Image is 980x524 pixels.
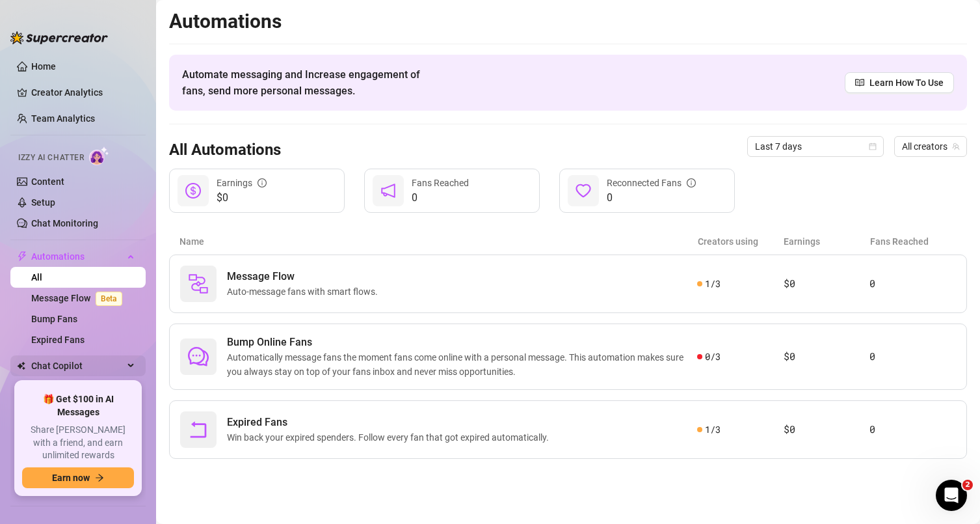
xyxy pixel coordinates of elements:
[31,176,64,187] a: Content
[217,190,267,206] span: $0
[869,76,944,90] span: Learn How To Use
[855,78,864,87] span: read
[869,143,877,150] span: calendar
[607,190,696,206] span: 0
[869,349,956,365] article: 0
[31,197,55,208] a: Setup
[784,234,870,249] article: Earnings
[784,349,870,365] article: $0
[52,473,90,483] span: Earn now
[687,178,696,187] span: info-circle
[10,31,108,44] img: logo-BBDzfeDw.svg
[380,183,396,199] span: notification
[22,393,134,419] span: 🎁 Get $100 in AI Messages
[936,480,967,511] iframe: Intercom live chat
[952,143,960,150] span: team
[705,350,720,364] span: 0 / 3
[217,176,267,190] div: Earnings
[755,137,876,156] span: Last 7 days
[607,176,696,190] div: Reconnected Fans
[18,152,84,164] span: Izzy AI Chatter
[188,419,209,440] span: rollback
[22,424,134,462] span: Share [PERSON_NAME] with a friend, and earn unlimited rewards
[869,422,956,437] article: 0
[185,183,201,199] span: dollar
[182,66,432,99] span: Automate messaging and Increase engagement of fans, send more personal messages.
[31,82,135,103] a: Creator Analytics
[31,246,124,267] span: Automations
[902,137,959,156] span: All creators
[705,277,720,291] span: 1 / 3
[89,146,109,165] img: AI Chatter
[227,415,554,430] span: Expired Fans
[179,234,698,249] article: Name
[227,350,697,379] span: Automatically message fans the moment fans come online with a personal message. This automation m...
[169,140,281,161] h3: All Automations
[412,178,469,188] span: Fans Reached
[95,473,104,482] span: arrow-right
[227,335,697,350] span: Bump Online Fans
[227,269,383,284] span: Message Flow
[705,422,720,437] span: 1 / 3
[227,284,383,299] span: Auto-message fans with smart flows.
[188,273,209,294] img: svg%3e
[869,276,956,292] article: 0
[31,272,42,283] a: All
[227,430,554,445] span: Win back your expired spenders. Follow every fan that got expired automatically.
[784,422,870,437] article: $0
[870,234,957,249] article: Fans Reached
[31,113,95,124] a: Team Analytics
[96,292,122,306] span: Beta
[31,293,127,303] a: Message FlowBeta
[31,218,98,228] a: Chat Monitoring
[962,480,973,490] span: 2
[698,234,784,249] article: Creators using
[258,178,267,187] span: info-circle
[845,72,954,93] a: Learn How To Use
[169,9,967,34] h2: Automations
[31,335,85,345] a: Expired Fans
[31,355,124,376] span: Chat Copilot
[188,346,209,367] span: comment
[31,314,77,324] a: Bump Fans
[576,183,591,199] span: heart
[17,251,27,262] span: thunderbolt
[31,61,56,72] a: Home
[17,361,25,370] img: Chat Copilot
[784,276,870,292] article: $0
[22,467,134,488] button: Earn nowarrow-right
[412,190,469,206] span: 0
